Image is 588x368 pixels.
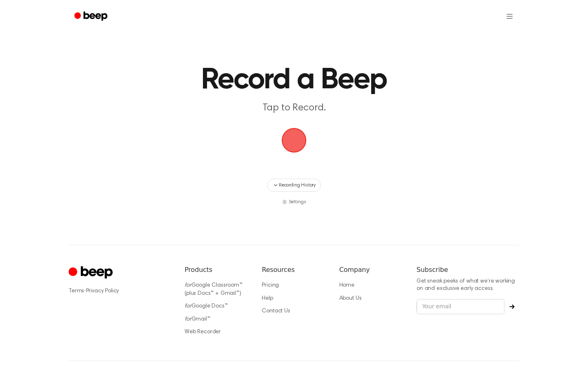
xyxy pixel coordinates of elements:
[262,296,273,301] a: Help
[88,65,500,95] h1: Record a Beep
[262,283,279,288] a: Pricing
[262,308,290,314] a: Contact Us
[416,278,519,292] p: Get sneak peeks of what we’re working on and exclusive early access.
[185,265,249,275] h6: Products
[185,316,210,322] a: forGmail™
[185,316,192,322] i: for
[282,128,306,153] img: Beep Logo
[86,288,119,294] a: Privacy Policy
[185,283,243,296] a: forGoogle Classroom™ (plus Docs™ + Gmail™)
[416,265,519,275] h6: Subscribe
[339,283,354,288] a: Home
[289,198,306,206] span: Settings
[282,198,306,206] button: Settings
[505,304,519,309] button: Subscribe
[279,182,316,189] span: Recording History
[185,329,221,335] a: Web Recorder
[185,303,228,309] a: forGoogle Docs™
[69,288,84,294] a: Terms
[69,9,115,25] a: Beep
[339,296,362,301] a: About Us
[267,179,321,192] button: Recording History
[339,265,403,275] h6: Company
[185,283,192,288] i: for
[500,7,519,26] button: Open menu
[185,303,192,309] i: for
[262,265,326,275] h6: Resources
[69,287,171,295] div: ·
[416,299,505,314] input: Your email
[69,265,115,281] a: Cruip
[137,101,451,115] p: Tap to Record.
